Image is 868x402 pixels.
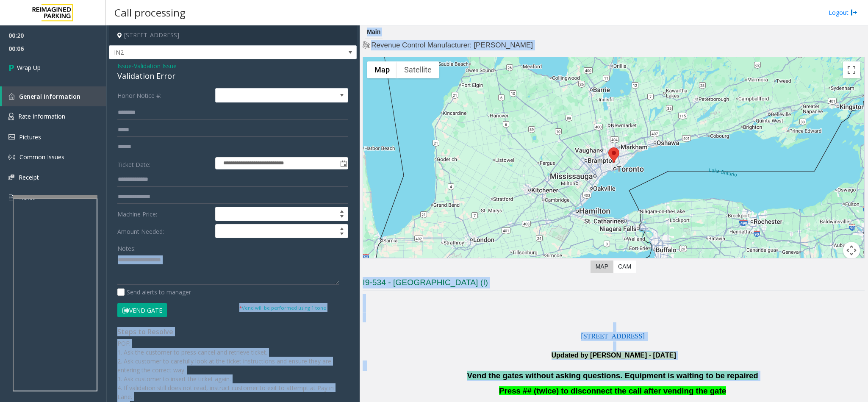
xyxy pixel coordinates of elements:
button: Show street map [367,61,397,78]
a: [STREET_ADDRESS] [581,333,645,340]
small: Vend will be performed using 1 tone [239,305,326,311]
span: - [132,62,177,70]
img: 'icon' [8,113,14,120]
label: Map [591,261,613,273]
button: Vend Gate [117,303,167,317]
span: Rate Information [18,112,65,120]
span: Decrease value [336,231,348,238]
h3: Call processing [110,2,190,23]
span: Toggle popup [338,158,348,169]
button: Show satellite imagery [397,61,439,78]
div: 2200 Yonge Street, Toronto, ON [608,147,619,163]
label: Honor Notice #: [115,88,213,103]
label: Send alerts to manager [117,288,191,297]
span: General Information [19,92,80,100]
h3: I9-534 - [GEOGRAPHIC_DATA] (I) [363,277,865,291]
img: 'icon' [8,93,15,100]
img: 'icon' [8,175,14,180]
h4: [STREET_ADDRESS] [109,25,357,45]
span: Vend the gates without asking questions. Equipment is waiting to be repaired [467,371,758,380]
label: Machine Price: [115,207,213,221]
img: 'icon' [8,134,15,140]
b: Updated by [PERSON_NAME] - [DATE] [552,352,676,359]
span: IN2 [109,46,307,59]
span: Ticket [18,193,35,201]
span: Press ## (twice) to disconnect the call after vending the gate [499,386,726,395]
img: 'icon' [8,154,15,161]
img: 'icon' [8,194,14,201]
h4: Steps to Resolve [117,328,348,336]
span: Pictures [19,133,41,141]
label: Notes: [117,241,136,253]
button: Map camera controls [843,242,860,259]
span: Receipt [19,173,39,181]
div: Main [365,25,383,39]
img: logout [851,8,857,17]
button: Toggle fullscreen view [843,61,860,78]
span: Wrap Up [17,63,41,72]
span: Validation Issue [134,61,177,70]
label: CAM [613,261,636,273]
div: Validation Error [117,70,348,82]
label: Ticket Date: [115,157,213,170]
span: Issue [117,61,132,70]
a: Open this area in Google Maps (opens a new window) [365,258,393,269]
span: Increase value [336,225,348,231]
span: Common Issues [19,153,64,161]
h4: Revenue Control Manufacturer: [PERSON_NAME] [363,40,865,50]
img: Google [365,258,393,269]
a: Logout [829,8,857,17]
label: Amount Needed: [115,224,213,238]
span: Decrease value [336,214,348,221]
a: General Information [2,86,106,106]
span: Increase value [336,207,348,214]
